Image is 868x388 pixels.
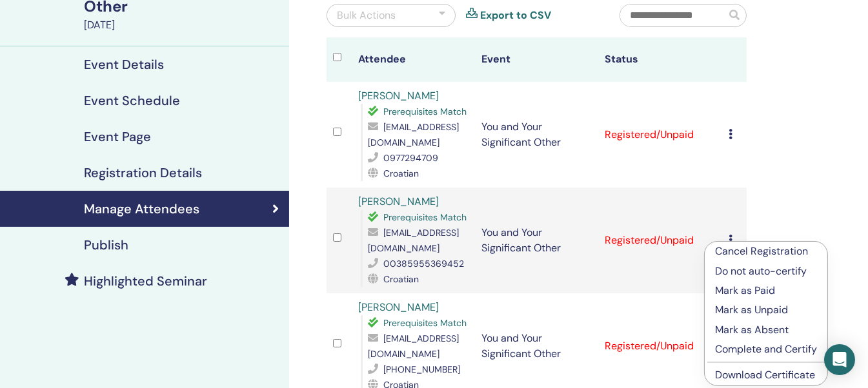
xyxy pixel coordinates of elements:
a: [PERSON_NAME] [358,300,439,314]
h4: Registration Details [84,165,202,180]
p: Mark as Unpaid [715,302,817,318]
p: Complete and Certify [715,342,817,357]
th: Event [475,37,598,82]
span: 0977294709 [383,152,438,164]
h4: Highlighted Seminar [84,273,207,289]
span: [EMAIL_ADDRESS][DOMAIN_NAME] [368,121,459,148]
h4: Event Details [84,57,164,72]
div: [DATE] [84,17,281,33]
td: You and Your Significant Other [475,188,598,293]
h4: Publish [84,237,128,253]
p: Do not auto-certify [715,264,817,279]
span: Prerequisites Match [383,211,467,223]
span: [EMAIL_ADDRESS][DOMAIN_NAME] [368,227,459,254]
span: [PHONE_NUMBER] [383,364,460,375]
td: You and Your Significant Other [475,82,598,188]
h4: Manage Attendees [84,201,199,217]
span: Prerequisites Match [383,317,467,329]
div: Open Intercom Messenger [824,344,855,375]
span: Prerequisites Match [383,106,467,117]
a: Export to CSV [480,8,551,23]
span: Croatian [383,273,419,285]
span: [EMAIL_ADDRESS][DOMAIN_NAME] [368,333,459,360]
th: Attendee [352,37,475,82]
span: 00385955369452 [383,258,464,269]
a: Download Certificate [715,368,815,382]
span: Croatian [383,168,419,179]
p: Mark as Absent [715,322,817,338]
th: Status [598,37,722,82]
div: Bulk Actions [337,8,396,23]
p: Cancel Registration [715,244,817,259]
a: [PERSON_NAME] [358,89,439,102]
p: Mark as Paid [715,283,817,298]
a: [PERSON_NAME] [358,195,439,208]
h4: Event Schedule [84,93,180,108]
h4: Event Page [84,129,151,144]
